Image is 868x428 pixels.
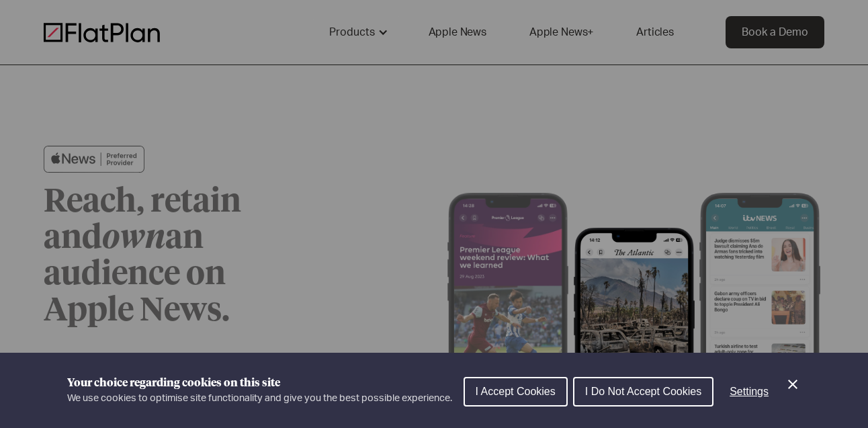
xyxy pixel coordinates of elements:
[464,377,568,406] button: I Accept Cookies
[719,378,779,405] button: Settings
[730,386,769,397] span: Settings
[585,386,701,397] span: I Do Not Accept Cookies
[785,376,801,392] button: Close Cookie Control
[476,386,556,397] span: I Accept Cookies
[67,391,452,406] p: We use cookies to optimise site functionality and give you the best possible experience.
[67,375,452,391] h1: Your choice regarding cookies on this site
[573,377,713,406] button: I Do Not Accept Cookies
